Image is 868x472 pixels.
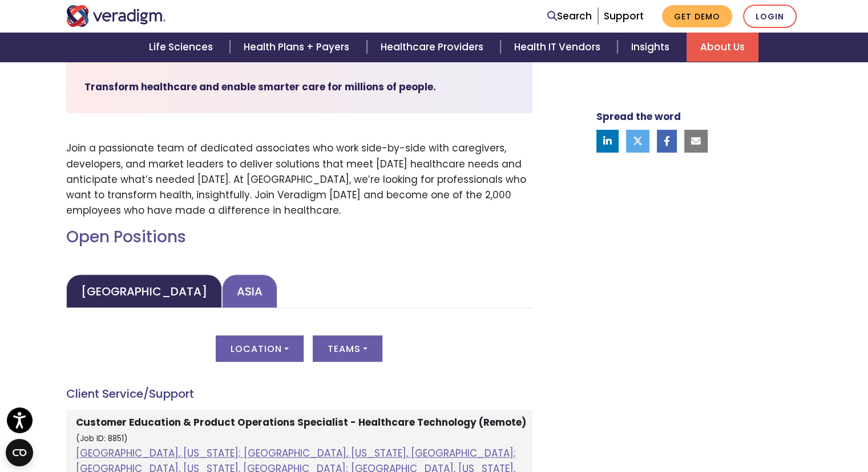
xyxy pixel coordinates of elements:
[76,415,526,429] strong: Customer Education & Product Operations Specialist - Healthcare Technology (Remote)
[66,5,166,27] img: Veradigm logo
[617,33,687,62] a: Insights
[367,33,500,62] a: Healthcare Providers
[66,227,532,247] h2: Open Positions
[313,335,382,362] button: Teams
[66,274,222,308] a: [GEOGRAPHIC_DATA]
[662,5,732,27] a: Get Demo
[135,33,230,62] a: Life Sciences
[66,387,532,401] h4: Client Service/Support
[596,110,681,123] strong: Spread the word
[66,141,532,218] p: Join a passionate team of dedicated associates who work side-by-side with caregivers, developers,...
[216,335,304,362] button: Location
[743,5,797,28] a: Login
[500,33,617,62] a: Health IT Vendors
[547,9,592,24] a: Search
[230,33,366,62] a: Health Plans + Payers
[76,433,128,444] small: (Job ID: 8851)
[222,274,277,308] a: Asia
[604,9,644,23] a: Support
[6,439,33,466] button: Open CMP widget
[687,33,758,62] a: About Us
[84,80,436,94] strong: Transform healthcare and enable smarter care for millions of people.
